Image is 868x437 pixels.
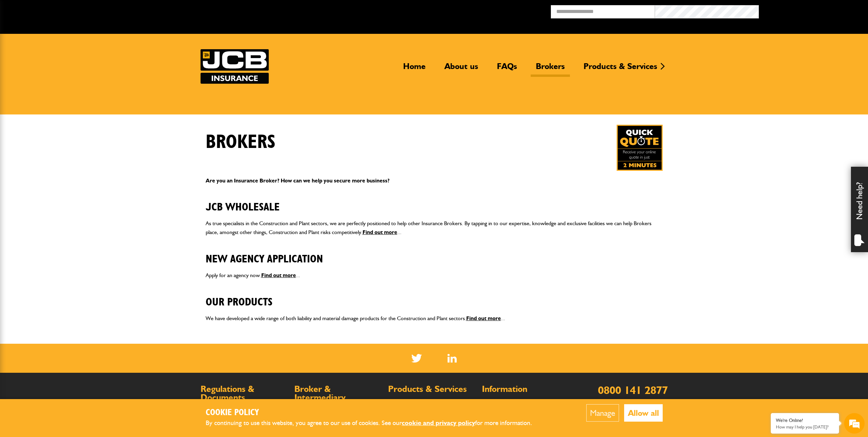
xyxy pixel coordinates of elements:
[492,61,522,77] a: FAQs
[261,272,296,278] a: Find out more
[201,385,288,402] h2: Regulations & Documents
[201,49,269,84] a: JCB Insurance Services
[388,385,475,394] h2: Products & Services
[578,61,662,77] a: Products & Services
[447,354,457,363] img: Linked In
[206,285,663,309] h2: Our Products
[363,229,397,235] a: Find out more
[617,125,663,171] img: Quick Quote
[776,418,834,423] div: We're Online!
[776,424,834,429] p: How may I help you today?
[482,385,569,394] h2: Information
[206,271,663,280] p: Apply for an agency now. ...
[206,408,543,418] h2: Cookie Policy
[466,315,501,322] a: Find out more
[586,404,619,422] button: Manage
[851,167,868,252] div: Need help?
[294,385,381,402] h2: Broker & Intermediary
[598,383,668,397] a: 0800 141 2877
[206,219,663,236] p: As true specialists in the Construction and Plant sectors, we are perfectly positioned to help ot...
[759,5,863,16] button: Broker Login
[206,190,663,214] h2: JCB Wholesale
[402,419,475,427] a: cookie and privacy policy
[531,61,570,77] a: Brokers
[411,354,422,363] img: Twitter
[624,404,663,422] button: Allow all
[206,131,276,154] h1: Brokers
[447,354,457,363] a: LinkedIn
[201,49,269,84] img: JCB Insurance Services logo
[206,418,543,428] p: By continuing to use this website, you agree to our use of cookies. See our for more information.
[439,61,483,77] a: About us
[206,242,663,265] h2: New Agency Application
[206,176,663,185] p: Are you an Insurance Broker? How can we help you secure more business?
[206,314,663,323] p: We have developed a wide range of both liability and material damage products for the Constructio...
[617,125,663,171] a: Get your insurance quote in just 2-minutes
[398,61,431,77] a: Home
